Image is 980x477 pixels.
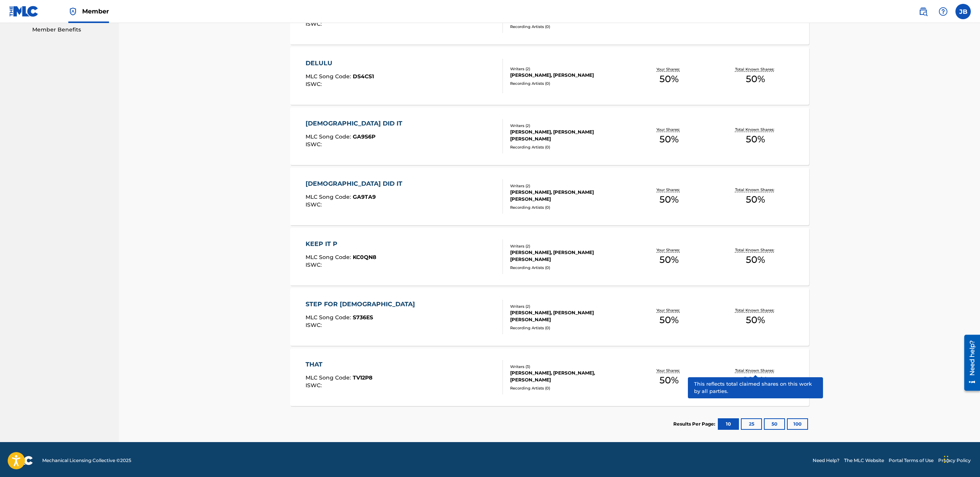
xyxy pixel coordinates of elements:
[746,132,765,146] span: 50 %
[656,187,682,193] p: Your Shares:
[959,332,980,394] iframe: Resource Center
[306,322,324,328] span: ISWC :
[353,314,373,321] span: S736ES
[353,133,375,140] span: GA9S6P
[290,288,809,346] a: STEP FOR [DEMOGRAPHIC_DATA]MLC Song Code:S736ESISWC:Writers (2)[PERSON_NAME], [PERSON_NAME] [PERS...
[510,364,626,370] div: Writers ( 3 )
[68,7,78,16] img: Top Rightsholder
[306,254,353,261] span: MLC Song Code :
[306,239,376,249] div: KEEP IT P
[735,307,776,313] p: Total Known Shares:
[735,66,776,72] p: Total Known Shares:
[942,440,980,477] iframe: Chat Widget
[510,144,626,150] div: Recording Artists ( 0 )
[510,304,626,309] div: Writers ( 2 )
[510,72,626,79] div: [PERSON_NAME], [PERSON_NAME]
[656,307,682,313] p: Your Shares:
[935,4,951,19] div: Help
[744,373,767,387] span: 100 %
[510,249,626,263] div: [PERSON_NAME], [PERSON_NAME] [PERSON_NAME]
[844,457,884,464] a: The MLC Website
[353,374,372,381] span: TV12P8
[889,457,934,464] a: Portal Terms of Use
[718,418,739,430] button: 10
[659,193,679,206] span: 50 %
[746,313,765,327] span: 50 %
[510,129,626,142] div: [PERSON_NAME], [PERSON_NAME] [PERSON_NAME]
[353,254,376,261] span: KC0QN8
[510,243,626,249] div: Writers ( 2 )
[813,457,840,464] a: Need Help?
[306,300,419,309] div: STEP FOR [DEMOGRAPHIC_DATA]
[306,20,324,27] span: ISWC :
[510,24,626,30] div: Recording Artists ( 0 )
[735,127,776,132] p: Total Known Shares:
[659,313,679,327] span: 50 %
[290,348,809,406] a: THATMLC Song Code:TV12P8ISWC:Writers (3)[PERSON_NAME], [PERSON_NAME], [PERSON_NAME]Recording Arti...
[353,73,374,80] span: DS4CS1
[510,205,626,210] div: Recording Artists ( 0 )
[919,7,928,16] img: search
[746,72,765,86] span: 50 %
[510,309,626,323] div: [PERSON_NAME], [PERSON_NAME] [PERSON_NAME]
[290,228,809,286] a: KEEP IT PMLC Song Code:KC0QN8ISWC:Writers (2)[PERSON_NAME], [PERSON_NAME] [PERSON_NAME]Recording ...
[741,418,762,430] button: 25
[735,247,776,253] p: Total Known Shares:
[306,141,324,148] span: ISWC :
[659,132,679,146] span: 50 %
[306,261,324,268] span: ISWC :
[306,201,324,208] span: ISWC :
[659,253,679,267] span: 50 %
[82,7,109,16] span: Member
[510,265,626,271] div: Recording Artists ( 0 )
[306,360,372,369] div: THAT
[306,314,353,321] span: MLC Song Code :
[306,59,374,68] div: DELULU
[955,4,971,19] div: User Menu
[656,368,682,373] p: Your Shares:
[659,373,679,387] span: 50 %
[353,193,376,200] span: GA9TA9
[32,26,110,34] a: Member Benefits
[510,370,626,383] div: [PERSON_NAME], [PERSON_NAME], [PERSON_NAME]
[510,325,626,331] div: Recording Artists ( 0 )
[306,81,324,87] span: ISWC :
[306,382,324,389] span: ISWC :
[944,448,949,471] div: Drag
[306,119,406,128] div: [DEMOGRAPHIC_DATA] DID IT
[938,457,971,464] a: Privacy Policy
[510,189,626,203] div: [PERSON_NAME], [PERSON_NAME] [PERSON_NAME]
[656,127,682,132] p: Your Shares:
[656,66,682,72] p: Your Shares:
[306,133,353,140] span: MLC Song Code :
[659,72,679,86] span: 50 %
[656,247,682,253] p: Your Shares:
[306,374,353,381] span: MLC Song Code :
[510,81,626,86] div: Recording Artists ( 0 )
[939,7,948,16] img: help
[42,457,131,464] span: Mechanical Licensing Collective © 2025
[290,168,809,225] a: [DEMOGRAPHIC_DATA] DID ITMLC Song Code:GA9TA9ISWC:Writers (2)[PERSON_NAME], [PERSON_NAME] [PERSON...
[510,183,626,189] div: Writers ( 2 )
[735,368,776,373] p: Total Known Shares:
[746,253,765,267] span: 50 %
[510,123,626,129] div: Writers ( 2 )
[787,418,808,430] button: 100
[746,193,765,206] span: 50 %
[9,6,39,17] img: MLC Logo
[764,418,785,430] button: 50
[290,47,809,105] a: DELULUMLC Song Code:DS4CS1ISWC:Writers (2)[PERSON_NAME], [PERSON_NAME]Recording Artists (0)Your S...
[306,193,353,200] span: MLC Song Code :
[306,73,353,80] span: MLC Song Code :
[290,107,809,165] a: [DEMOGRAPHIC_DATA] DID ITMLC Song Code:GA9S6PISWC:Writers (2)[PERSON_NAME], [PERSON_NAME] [PERSON...
[510,385,626,391] div: Recording Artists ( 0 )
[306,179,406,188] div: [DEMOGRAPHIC_DATA] DID IT
[673,421,717,427] p: Results Per Page:
[735,187,776,193] p: Total Known Shares:
[510,66,626,72] div: Writers ( 2 )
[916,4,931,19] a: Public Search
